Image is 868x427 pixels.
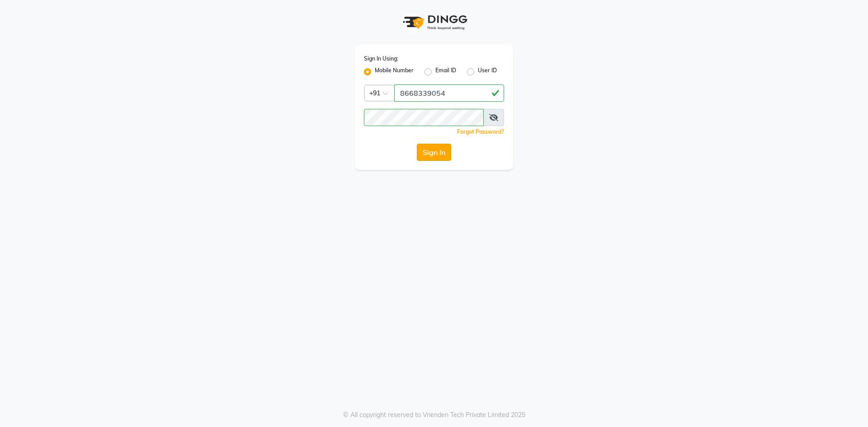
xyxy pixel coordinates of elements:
label: User ID [478,66,497,77]
a: Forgot Password? [457,128,504,135]
label: Mobile Number [375,66,414,77]
input: Username [364,109,484,126]
label: Email ID [435,66,456,77]
input: Username [394,84,504,102]
label: Sign In Using: [364,55,398,63]
img: logo1.svg [398,9,470,36]
button: Sign In [417,144,451,161]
